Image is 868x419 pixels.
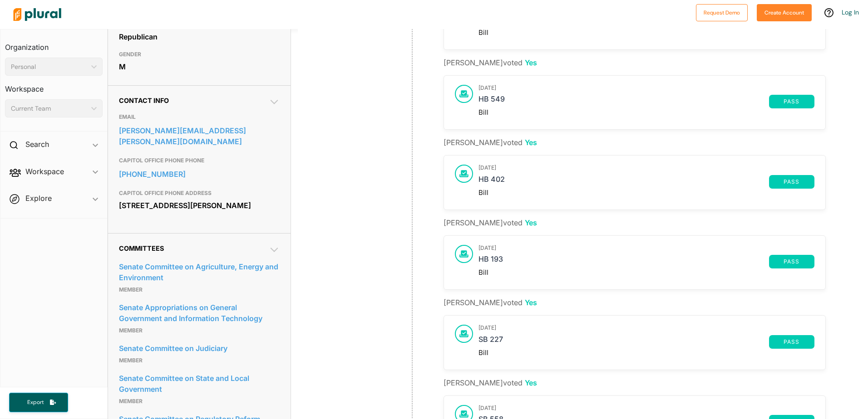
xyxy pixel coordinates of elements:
span: [PERSON_NAME] voted [444,58,537,67]
span: Yes [525,58,537,67]
div: Bill [478,29,814,37]
a: [PHONE_NUMBER] [119,167,280,181]
span: pass [774,259,809,264]
div: Current Team [11,104,88,113]
span: pass [774,99,809,104]
a: [PERSON_NAME][EMAIL_ADDRESS][PERSON_NAME][DOMAIN_NAME] [119,124,280,148]
div: Bill [478,189,814,197]
span: Yes [525,378,537,387]
span: Yes [525,298,537,307]
a: Create Account [757,7,812,17]
div: Bill [478,108,814,117]
span: [PERSON_NAME] voted [444,378,537,387]
div: M [119,60,280,73]
span: Contact Info [119,97,169,104]
p: Member [119,284,280,295]
div: Personal [11,62,88,72]
h3: [DATE] [478,405,814,411]
a: Senate Committee on Judiciary [119,341,280,355]
button: Export [9,393,68,412]
h3: CAPITOL OFFICE PHONE ADDRESS [119,188,280,199]
h3: [DATE] [478,245,814,251]
span: [PERSON_NAME] voted [444,298,537,307]
span: Yes [525,138,537,147]
div: Republican [119,30,280,44]
h3: [DATE] [478,85,814,91]
h3: Organization [5,34,103,54]
p: Member [119,355,280,366]
div: [STREET_ADDRESS][PERSON_NAME] [119,199,280,212]
a: Senate Appropriations on General Government and Information Technology [119,301,280,325]
h2: Search [25,139,49,149]
span: Export [21,399,50,406]
span: Committees [119,244,164,252]
span: Yes [525,218,537,227]
a: HB 402 [478,175,769,189]
p: Member [119,396,280,407]
h3: [DATE] [478,165,814,171]
span: pass [774,339,809,345]
a: Request Demo [696,7,748,17]
p: Member [119,325,280,336]
a: HB 549 [478,95,769,108]
a: Senate Committee on State and Local Government [119,371,280,396]
h3: GENDER [119,49,280,60]
a: SB 227 [478,335,769,349]
div: Bill [478,349,814,357]
span: [PERSON_NAME] voted [444,218,537,227]
div: Bill [478,268,814,277]
a: Senate Committee on Agriculture, Energy and Environment [119,260,280,284]
a: Log In [842,8,859,16]
a: HB 193 [478,255,769,268]
span: [PERSON_NAME] voted [444,138,537,147]
h3: Workspace [5,76,103,96]
h3: CAPITOL OFFICE PHONE PHONE [119,155,280,166]
h3: [DATE] [478,325,814,331]
button: Request Demo [696,4,748,21]
button: Create Account [757,4,812,21]
span: pass [774,179,809,185]
h3: EMAIL [119,112,280,122]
